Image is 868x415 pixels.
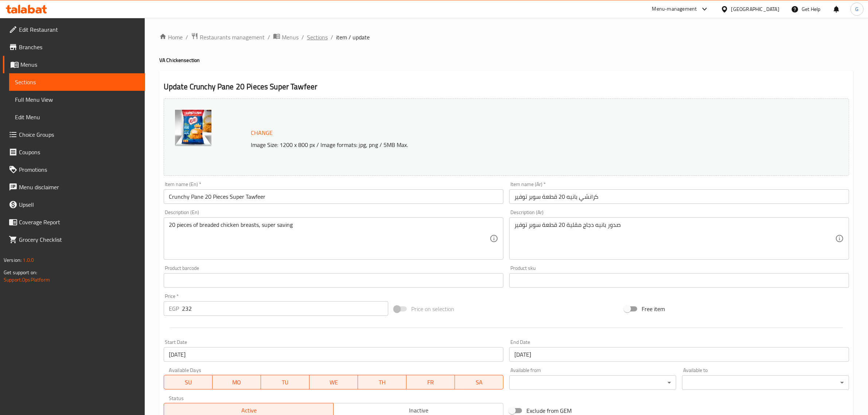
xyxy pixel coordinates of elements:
textarea: 20 pieces of breaded chicken breasts, super saving [169,221,490,256]
a: Sections [9,73,145,91]
span: G [855,5,859,13]
a: Branches [3,38,145,56]
a: Choice Groups [3,126,145,143]
span: Menus [282,33,299,42]
input: Please enter price [182,301,388,316]
a: Upsell [3,196,145,213]
button: TU [261,375,310,389]
span: Promotions [19,165,139,174]
p: Image Size: 1200 x 800 px / Image formats: jpg, png / 5MB Max. [248,140,745,149]
a: Home [159,33,183,42]
li: / [331,33,333,42]
button: Change [248,125,276,140]
button: WE [310,375,358,389]
nav: breadcrumb [159,32,853,42]
h2: Update Crunchy Pane 20 Pieces Super Tawfeer [164,81,849,92]
span: Edit Restaurant [19,25,139,34]
a: Menu disclaimer [3,178,145,196]
p: EGP [169,304,179,313]
button: TH [358,375,406,389]
a: Promotions [3,161,145,178]
span: Coverage Report [19,218,139,226]
span: SA [458,377,501,388]
button: MO [213,375,261,389]
a: Full Menu View [9,91,145,108]
div: [GEOGRAPHIC_DATA] [731,5,779,13]
li: / [268,33,270,42]
a: Menus [273,32,299,42]
span: WE [312,377,355,388]
span: Full Menu View [15,95,139,104]
input: Please enter product barcode [164,273,503,288]
span: TU [264,377,307,388]
span: Upsell [19,200,139,209]
span: Menus [20,60,139,69]
span: Price on selection [411,305,454,313]
span: Free item [642,305,665,313]
span: Branches [19,43,139,51]
img: %D9%83%D8%B1%D8%A7%D9%86%D8%B4%D9%8A_%D8%A8%D8%A7%D9%86%D9%8A%D9%87_20_%D9%82%D8%B7%D8%B9%D8%A9__... [175,110,211,146]
button: SA [455,375,503,389]
a: Coverage Report [3,213,145,231]
span: Coupons [19,148,139,156]
span: item / update [336,33,370,42]
span: Exclude from GEM [526,406,572,415]
span: Get support on: [4,268,37,277]
input: Please enter product sku [509,273,849,288]
span: SU [167,377,210,388]
span: TH [361,377,404,388]
a: Sections [307,33,328,42]
a: Support.OpsPlatform [4,275,50,284]
span: Grocery Checklist [19,235,139,244]
button: SU [164,375,213,389]
span: Sections [15,78,139,86]
li: / [301,33,304,42]
span: Version: [4,255,22,265]
a: Edit Restaurant [3,21,145,38]
div: ​ [509,375,676,390]
a: Edit Menu [9,108,145,126]
span: Edit Menu [15,113,139,121]
div: ​ [682,375,849,390]
a: Coupons [3,143,145,161]
textarea: صدور بانيه دجاج مقلية 20 قطعة سوبر توفير [514,221,835,256]
a: Menus [3,56,145,73]
span: 1.0.0 [23,255,34,265]
span: Menu disclaimer [19,183,139,191]
a: Restaurants management [191,32,265,42]
span: Choice Groups [19,130,139,139]
span: FR [409,377,452,388]
button: FR [406,375,455,389]
input: Enter name En [164,189,503,204]
div: Menu-management [652,5,697,13]
input: Enter name Ar [509,189,849,204]
li: / [186,33,188,42]
span: Change [251,128,273,138]
span: MO [215,377,258,388]
a: Grocery Checklist [3,231,145,248]
h4: VA Chicken section [159,57,853,64]
span: Restaurants management [200,33,265,42]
